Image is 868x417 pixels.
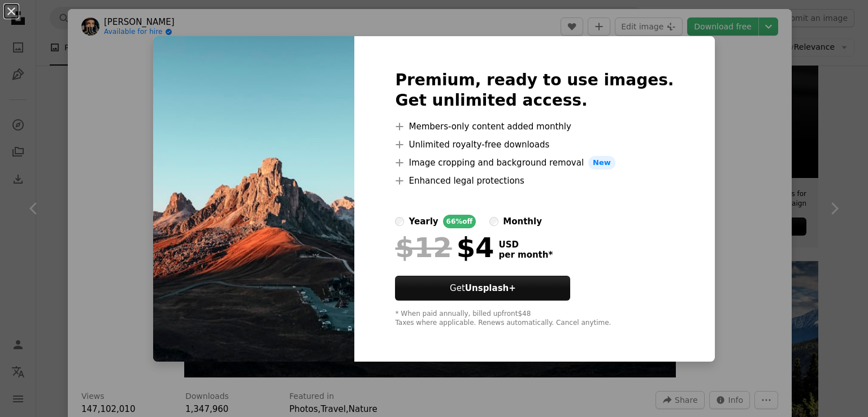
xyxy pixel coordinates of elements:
li: Enhanced legal protections [395,174,674,188]
span: New [588,156,615,170]
div: yearly [409,215,438,228]
img: photo-1508739773434-c26b3d09e071 [153,36,354,362]
input: monthly [489,217,498,226]
div: $4 [395,233,494,262]
span: USD [498,240,553,250]
h2: Premium, ready to use images. Get unlimited access. [395,70,674,111]
div: * When paid annually, billed upfront $48 Taxes where applicable. Renews automatically. Cancel any... [395,310,674,328]
strong: Unsplash+ [465,283,516,293]
li: Members-only content added monthly [395,120,674,133]
input: yearly66%off [395,217,404,226]
div: 66% off [443,215,476,228]
span: $12 [395,233,452,262]
li: Image cropping and background removal [395,156,674,170]
span: per month * [498,250,553,260]
button: GetUnsplash+ [395,276,570,301]
div: monthly [503,215,542,228]
li: Unlimited royalty-free downloads [395,138,674,151]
